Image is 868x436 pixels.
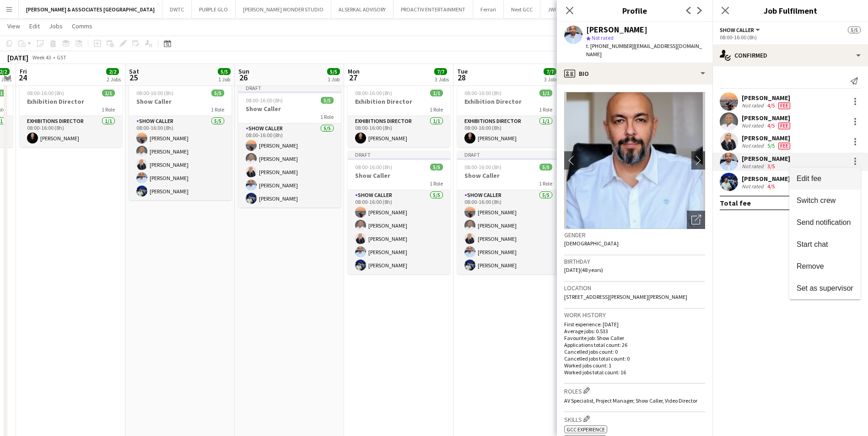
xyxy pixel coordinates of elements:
button: Set as supervisor [789,277,861,299]
button: Send notification [789,212,861,234]
button: Edit fee [789,168,861,190]
span: Send notification [797,218,851,226]
span: Remove [797,262,824,270]
span: Start chat [797,240,828,248]
span: Edit fee [797,175,821,182]
button: Remove [789,255,861,277]
span: Switch crew [797,197,836,204]
button: Start chat [789,234,861,255]
button: Switch crew [789,190,861,212]
span: Set as supervisor [797,284,853,292]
